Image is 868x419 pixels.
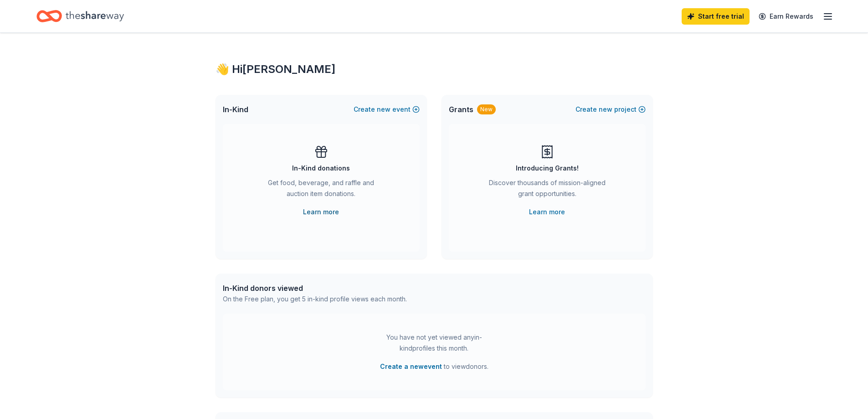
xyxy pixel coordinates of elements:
div: On the Free plan, you get 5 in-kind profile views each month. [223,294,407,305]
div: 👋 Hi [PERSON_NAME] [216,62,653,77]
span: to view donors . [380,361,488,372]
span: Grants [449,104,473,115]
div: Introducing Grants! [516,163,579,174]
div: Get food, beverage, and raffle and auction item donations. [259,177,383,203]
span: new [599,104,612,115]
button: Createnewproject [575,104,646,115]
a: Start free trial [682,8,750,25]
span: In-Kind [223,104,248,115]
div: In-Kind donors viewed [223,283,407,294]
div: In-Kind donations [292,163,350,174]
a: Home [36,5,124,27]
a: Earn Rewards [753,8,819,25]
div: You have not yet viewed any in-kind profiles this month. [377,332,491,354]
div: New [477,104,496,114]
button: Createnewevent [354,104,420,115]
a: Learn more [303,207,339,217]
a: Learn more [529,207,565,217]
span: new [377,104,390,115]
button: Create a newevent [380,361,442,372]
div: Discover thousands of mission-aligned grant opportunities. [485,177,609,203]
